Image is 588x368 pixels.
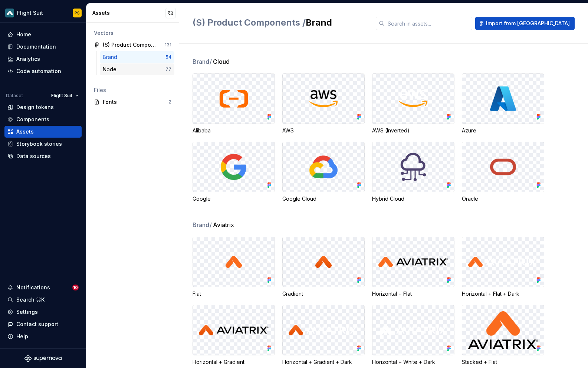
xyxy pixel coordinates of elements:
span: 10 [72,285,79,290]
div: Contact support [16,321,58,328]
div: Storybook stories [16,140,62,148]
a: Node77 [100,63,174,75]
span: Flight Suit [51,93,72,99]
img: ae17a8fc-ed36-44fb-9b50-585d1c09ec6e.png [5,9,14,17]
div: Oracle [462,195,544,203]
button: Flight SuitPS [1,5,85,21]
div: 2 [168,99,171,105]
a: Design tokens [4,101,82,113]
div: PS [75,10,80,16]
div: Horizontal + Gradient [193,358,275,366]
a: Storybook stories [4,138,82,150]
a: Home [4,29,82,40]
span: (S) Product Components / [193,17,306,28]
div: Settings [16,308,38,316]
button: Import from [GEOGRAPHIC_DATA] [475,17,575,30]
span: Brand [193,220,212,229]
button: Notifications10 [4,282,82,293]
button: Search ⌘K [4,294,82,306]
a: Code automation [4,65,82,77]
div: Dataset [6,93,23,99]
a: Assets [4,126,82,138]
div: Fonts [103,98,168,106]
div: Code automation [16,68,61,75]
div: Azure [462,127,544,134]
div: Help [16,333,28,340]
div: Horizontal + Flat [372,290,454,298]
div: 54 [165,54,171,60]
div: Alibaba [193,127,275,134]
div: 77 [165,66,171,72]
a: Settings [4,306,82,318]
span: / [210,58,212,65]
button: Help [4,331,82,342]
div: Assets [92,9,165,17]
div: Data sources [16,152,51,160]
div: (S) Product Components [103,41,158,49]
div: Brand [103,53,120,61]
div: Hybrid Cloud [372,195,454,203]
a: Components [4,114,82,125]
div: Google Cloud [282,195,365,203]
div: AWS [282,127,365,134]
span: / [210,221,212,229]
div: Horizontal + Flat + Dark [462,290,544,298]
div: AWS (Inverted) [372,127,454,134]
div: Home [16,31,31,38]
a: Analytics [4,53,82,65]
div: Assets [16,128,34,135]
button: Flight Suit [48,91,82,101]
div: Node [103,66,119,73]
div: Search ⌘K [16,296,45,303]
div: Stacked + Flat [462,358,544,366]
span: Import from [GEOGRAPHIC_DATA] [486,20,570,27]
div: Design tokens [16,103,54,111]
div: Gradient [282,290,365,298]
a: Data sources [4,150,82,162]
h2: Brand [193,17,367,29]
div: Components [16,116,49,123]
div: Notifications [16,284,50,291]
div: Flight Suit [17,9,43,17]
button: Contact support [4,318,82,330]
div: Vectors [94,29,171,37]
div: 131 [165,42,171,48]
a: Documentation [4,41,82,53]
div: Google [193,195,275,203]
span: Cloud [213,57,230,66]
div: Flat [193,290,275,298]
input: Search in assets... [385,17,472,30]
span: Brand [193,57,212,66]
svg: Supernova Logo [24,355,62,362]
a: Fonts2 [91,96,174,108]
a: Brand54 [100,51,174,63]
span: Aviatrix [213,220,234,229]
div: Horizontal + Gradient + Dark [282,358,365,366]
a: (S) Product Components131 [91,39,174,51]
div: Analytics [16,55,40,63]
div: Horizontal + White + Dark [372,358,454,366]
div: Documentation [16,43,56,50]
div: Files [94,86,171,94]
